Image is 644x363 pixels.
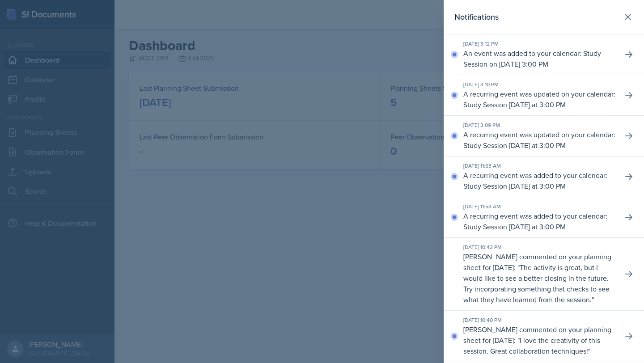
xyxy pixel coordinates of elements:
[454,11,499,23] h2: Notifications
[463,316,615,324] div: [DATE] 10:40 PM
[463,121,615,129] div: [DATE] 3:09 PM
[463,89,615,110] p: A recurring event was updated on your calendar: Study Session [DATE] at 3:00 PM
[463,211,615,232] p: A recurring event was added to your calendar: Study Session [DATE] at 3:00 PM
[463,251,615,305] p: [PERSON_NAME] commented on your planning sheet for [DATE]: " "
[463,80,615,89] div: [DATE] 3:10 PM
[463,129,615,151] p: A recurring event was updated on your calendar: Study Session [DATE] at 3:00 PM
[463,48,615,69] p: An event was added to your calendar: Study Session on [DATE] 3:00 PM
[463,203,615,211] div: [DATE] 11:53 AM
[463,324,615,356] p: [PERSON_NAME] commented on your planning sheet for [DATE]: " "
[463,262,610,304] p: The activity is great, but I would like to see a better closing in the future. Try incorporating ...
[463,335,600,356] p: I love the creativity of this session. Great collaboration techniques!
[463,243,615,251] div: [DATE] 10:42 PM
[463,170,615,191] p: A recurring event was added to your calendar: Study Session [DATE] at 3:00 PM
[463,162,615,170] div: [DATE] 11:53 AM
[463,40,615,48] div: [DATE] 3:12 PM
